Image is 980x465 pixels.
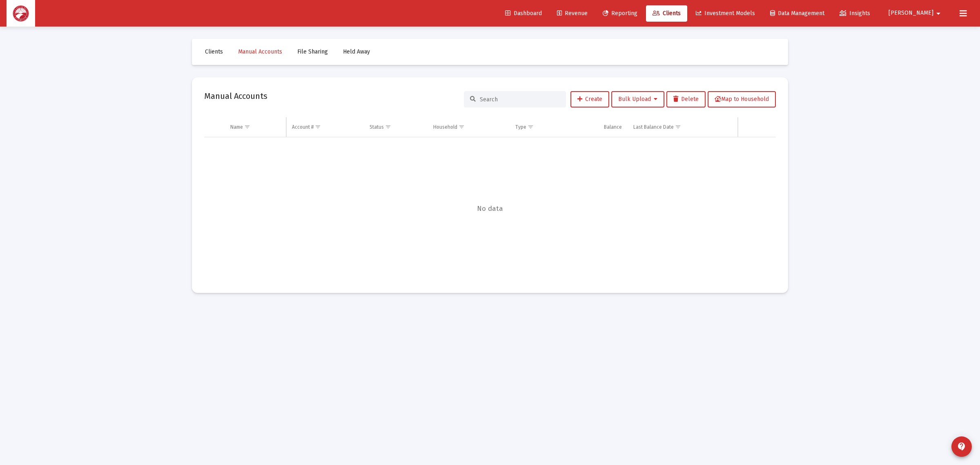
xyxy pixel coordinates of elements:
img: Dashboard [13,5,29,22]
span: Reporting [603,10,637,17]
td: Column Balance [567,117,628,137]
span: Show filter options for column 'Status' [385,124,391,130]
mat-icon: arrow_drop_down [933,5,943,22]
mat-icon: contact_support [957,442,967,452]
div: Name [230,124,243,130]
div: Type [515,124,526,130]
span: Clients [205,48,223,55]
span: Create [577,96,602,103]
a: Investment Models [689,5,762,22]
a: Clients [198,44,229,60]
div: Status [370,124,384,130]
a: Data Management [764,5,831,22]
span: Data Management [770,10,824,17]
span: Delete [673,96,699,103]
a: Clients [646,5,687,22]
div: Account # [292,124,314,130]
span: Show filter options for column 'Account #' [315,124,321,130]
div: Balance [604,124,622,130]
span: Bulk Upload [618,96,657,103]
a: Revenue [550,5,594,22]
div: Data grid [204,117,776,281]
button: Map to Household [708,91,776,107]
td: Column Account # [286,117,364,137]
button: [PERSON_NAME] [879,5,953,21]
div: Household [433,124,457,130]
a: Manual Accounts [232,44,289,60]
button: Create [570,91,609,107]
span: Held Away [343,48,370,55]
td: Column Household [428,117,510,137]
span: Clients [653,10,681,17]
input: Search [480,96,560,103]
td: Column Status [364,117,428,137]
span: Manual Accounts [238,48,282,55]
span: Show filter options for column 'Name' [244,124,250,130]
span: Map to Household [715,96,769,103]
td: Column Name [225,117,286,137]
a: File Sharing [291,44,334,60]
div: Last Balance Date [633,124,674,130]
span: File Sharing [297,48,328,55]
span: Revenue [557,10,588,17]
span: [PERSON_NAME] [889,10,933,17]
button: Bulk Upload [611,91,664,107]
a: Dashboard [499,5,548,22]
a: Held Away [336,44,376,60]
span: Show filter options for column 'Type' [528,124,534,130]
td: Column Type [510,117,566,137]
td: Column Last Balance Date [628,117,738,137]
h2: Manual Accounts [204,89,267,103]
span: Show filter options for column 'Household' [459,124,465,130]
span: Investment Models [696,10,755,17]
button: Delete [666,91,706,107]
span: Show filter options for column 'Last Balance Date' [675,124,681,130]
span: Dashboard [505,10,542,17]
a: Insights [833,5,877,22]
span: Insights [840,10,870,17]
a: Reporting [596,5,644,22]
